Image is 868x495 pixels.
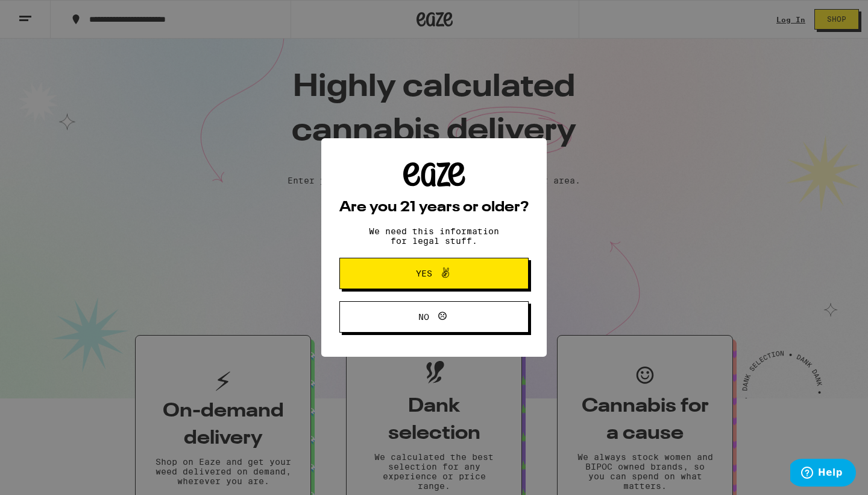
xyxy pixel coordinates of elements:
[418,313,429,321] span: No
[790,459,856,489] iframe: Opens a widget where you can find more information
[339,301,529,333] button: No
[339,258,529,289] button: Yes
[339,200,529,215] h2: Are you 21 years or older?
[359,226,509,246] p: We need this information for legal stuff.
[416,269,432,278] span: Yes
